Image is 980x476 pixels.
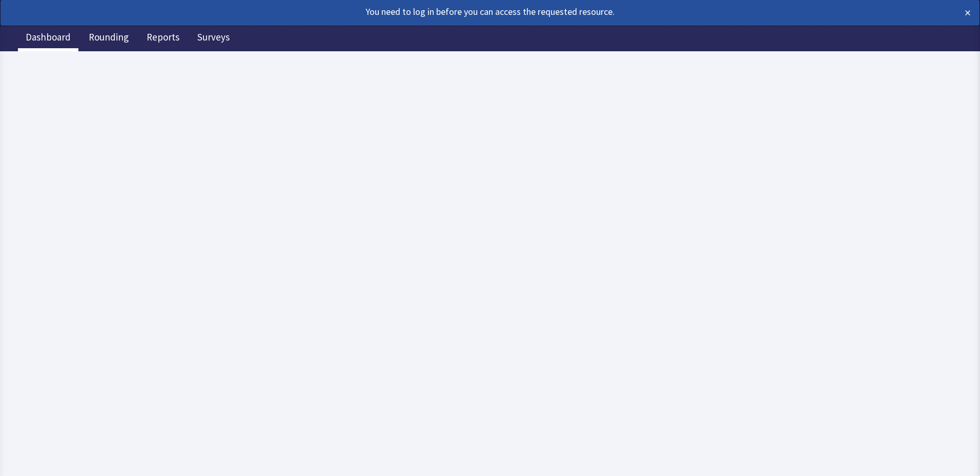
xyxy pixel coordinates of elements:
a: Reports [139,26,187,51]
a: Rounding [81,26,136,51]
div: You need to log in before you can access the requested resource. [9,5,874,19]
button: × [965,5,971,21]
a: Dashboard [18,26,78,51]
a: Surveys [190,26,237,51]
